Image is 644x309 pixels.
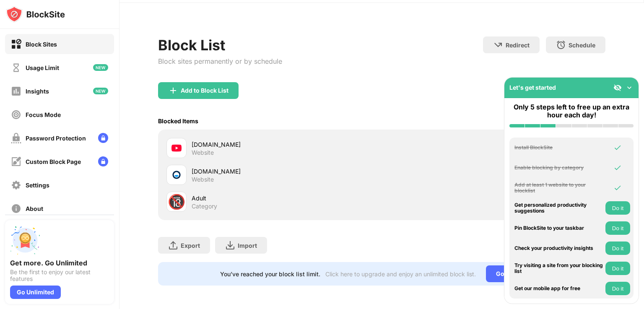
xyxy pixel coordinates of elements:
div: About [26,205,43,212]
div: Password Protection [26,135,86,142]
div: Click here to upgrade and enjoy an unlimited block list. [325,270,476,278]
div: Website [192,149,214,156]
div: Usage Limit [26,64,59,71]
div: Custom Block Page [26,158,81,165]
img: lock-menu.svg [98,133,108,143]
div: Only 5 steps left to free up an extra hour each day! [509,103,634,119]
div: Block sites permanently or by schedule [158,57,282,65]
div: Import [238,242,257,249]
button: Do it [605,262,630,275]
div: Try visiting a site from your blocking list [514,262,603,275]
div: 🔞 [168,193,185,210]
img: new-icon.svg [93,64,108,71]
div: Adult [192,194,382,203]
img: customize-block-page-off.svg [11,156,21,167]
div: Get personalized productivity suggestions [514,202,603,214]
div: Go Unlimited [486,265,543,282]
img: lock-menu.svg [98,156,108,166]
div: Get our mobile app for free [514,286,603,291]
img: about-off.svg [11,203,21,214]
img: time-usage-off.svg [11,62,21,73]
div: Add to Block List [181,87,229,94]
div: Focus Mode [26,111,61,118]
div: Pin BlockSite to your taskbar [514,225,603,231]
div: Check your productivity insights [514,245,603,251]
button: Do it [605,282,630,295]
div: Get more. Go Unlimited [10,259,109,267]
img: insights-off.svg [11,86,21,96]
div: Blocked Items [158,117,198,125]
button: Do it [605,201,630,215]
div: Install BlockSite [514,145,603,151]
img: logo-blocksite.svg [6,6,65,23]
img: block-on.svg [11,39,21,49]
img: new-icon.svg [93,88,108,94]
div: Go Unlimited [10,286,61,299]
div: Export [181,242,200,249]
img: omni-setup-toggle.svg [625,83,634,92]
div: Redirect [506,42,530,49]
img: focus-off.svg [11,109,21,120]
img: omni-check.svg [613,184,622,192]
div: Schedule [569,42,595,49]
div: Block List [158,36,282,54]
img: password-protection-off.svg [11,133,21,143]
img: favicons [171,170,182,180]
img: favicons [171,143,182,153]
div: Category [192,203,217,210]
div: Add at least 1 website to your blocklist [514,182,603,194]
div: Settings [26,182,49,189]
img: eye-not-visible.svg [613,83,622,92]
div: [DOMAIN_NAME] [192,167,382,176]
img: push-unlimited.svg [10,225,40,255]
img: omni-check.svg [613,143,622,152]
button: Do it [605,221,630,235]
div: Enable blocking by category [514,165,603,171]
img: omni-check.svg [613,164,622,172]
button: Do it [605,241,630,255]
div: Website [192,176,214,183]
div: [DOMAIN_NAME] [192,140,382,149]
img: settings-off.svg [11,180,21,190]
div: Block Sites [26,41,57,48]
div: Let's get started [509,84,556,91]
div: You’ve reached your block list limit. [220,270,320,278]
div: Insights [26,88,49,95]
div: Be the first to enjoy our latest features [10,269,109,282]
